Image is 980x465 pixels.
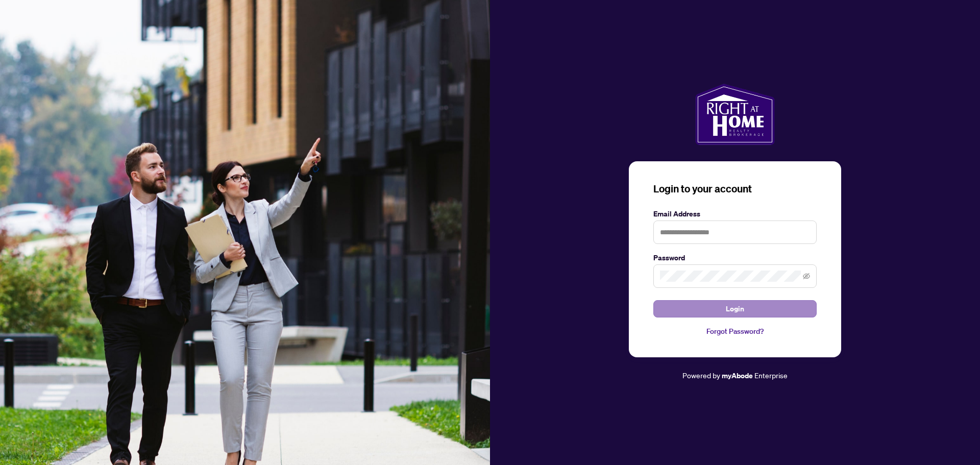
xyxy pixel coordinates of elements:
[722,370,753,381] a: myAbode
[653,208,817,219] label: Email Address
[653,182,817,196] h3: Login to your account
[754,371,788,380] span: Enterprise
[653,300,817,317] button: Login
[803,273,810,280] span: eye-invisible
[653,326,817,337] a: Forgot Password?
[653,252,817,263] label: Password
[695,84,774,145] img: ma-logo
[726,301,744,317] span: Login
[682,371,720,380] span: Powered by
